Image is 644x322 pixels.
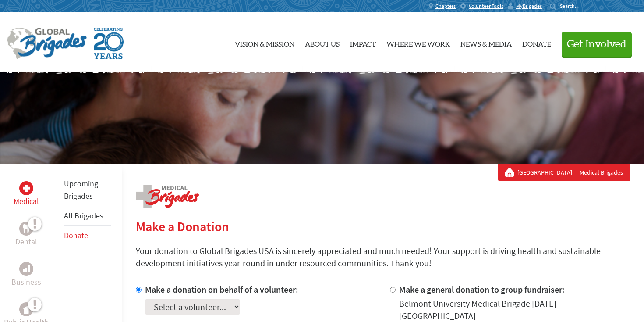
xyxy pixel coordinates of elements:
a: About Us [305,20,340,65]
div: Medical Brigades [505,168,623,177]
p: Your donation to Global Brigades USA is sincerely appreciated and much needed! Your support is dr... [136,245,630,269]
a: Donate [64,230,88,240]
li: Upcoming Brigades [64,174,111,206]
a: [GEOGRAPHIC_DATA] [517,168,576,177]
button: Get Involved [562,32,632,57]
p: Dental [15,236,37,248]
img: logo-medical.png [136,185,199,208]
a: Where We Work [386,20,450,65]
img: Global Brigades Celebrating 20 Years [94,28,124,59]
span: Volunteer Tools [469,3,503,10]
p: Business [11,276,41,288]
label: Make a donation on behalf of a volunteer: [145,284,298,295]
div: Belmont University Medical Brigade [DATE] [GEOGRAPHIC_DATA] [399,297,630,322]
label: Make a general donation to group fundraiser: [399,284,565,295]
a: Upcoming Brigades [64,179,98,201]
h2: Make a Donation [136,218,630,234]
span: Get Involved [567,39,626,50]
span: MyBrigades [516,3,542,10]
li: All Brigades [64,206,111,226]
span: Chapters [435,3,456,10]
div: Medical [19,181,33,195]
a: Impact [350,20,376,65]
input: Search... [560,3,585,9]
p: Medical [14,195,39,208]
a: DentalDental [15,222,37,248]
div: Dental [19,222,33,236]
img: Dental [23,224,30,233]
li: Donate [64,226,111,245]
a: BusinessBusiness [11,262,41,288]
a: Donate [522,20,551,65]
a: Vision & Mission [235,20,294,65]
div: Public Health [19,302,33,316]
a: MedicalMedical [14,181,39,208]
img: Business [23,265,30,272]
img: Global Brigades Logo [7,28,87,59]
a: All Brigades [64,211,103,221]
img: Medical [23,185,30,192]
div: Business [19,262,33,276]
img: Public Health [23,305,30,314]
a: News & Media [460,20,512,65]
